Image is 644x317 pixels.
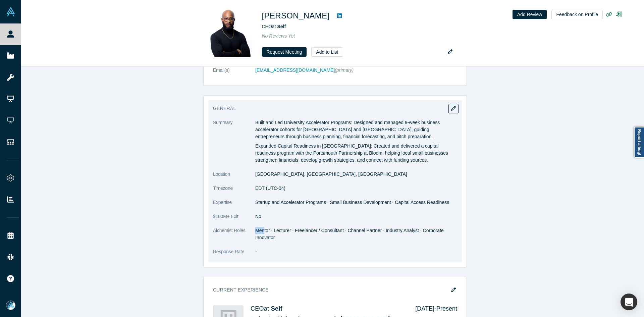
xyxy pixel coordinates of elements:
dt: Alchemist Roles [213,227,255,248]
span: Startup and Accelerator Programs · Small Business Development · Capital Access Readiness [255,200,449,205]
p: Built and Led University Accelerator Programs: Designed and managed 9-week business accelerator c... [255,119,457,140]
button: Add to List [311,47,343,57]
dt: Summary [213,119,255,171]
a: Report a bug! [634,127,644,158]
h1: [PERSON_NAME] [262,10,330,22]
img: Mia Scott's Account [6,301,15,310]
dt: Timezone [213,185,255,199]
dd: Mentor · Lecturer · Freelancer / Consultant · Channel Partner · Industry Analyst · Corporate Inno... [255,227,457,241]
dt: $100M+ Exit [213,213,255,227]
h4: CEO at [251,305,406,313]
button: Add Review [513,10,547,19]
dd: - [255,248,457,255]
span: CEO at [262,24,286,29]
button: Feedback on Profile [551,10,603,19]
dd: EDT (UTC-04) [255,185,457,192]
a: Self [277,24,286,29]
dt: Location [213,171,255,185]
p: Expanded Capital Readiness in [GEOGRAPHIC_DATA]: Created and delivered a capital readiness progra... [255,143,457,164]
span: (primary) [335,67,354,73]
button: Request Meeting [262,47,307,57]
h3: Current Experience [213,286,448,294]
span: No Reviews Yet [262,33,295,39]
a: Self [271,305,282,312]
a: [EMAIL_ADDRESS][DOMAIN_NAME] [255,67,335,73]
dt: Email(s) [213,67,255,81]
dt: Response Rate [213,248,255,262]
img: Alchemist Vault Logo [6,7,15,16]
h3: General [213,105,448,112]
dd: No [255,213,457,220]
dt: Expertise [213,199,255,213]
dd: [GEOGRAPHIC_DATA], [GEOGRAPHIC_DATA], [GEOGRAPHIC_DATA] [255,171,457,178]
img: Howard Hesson's Profile Image [206,10,253,57]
